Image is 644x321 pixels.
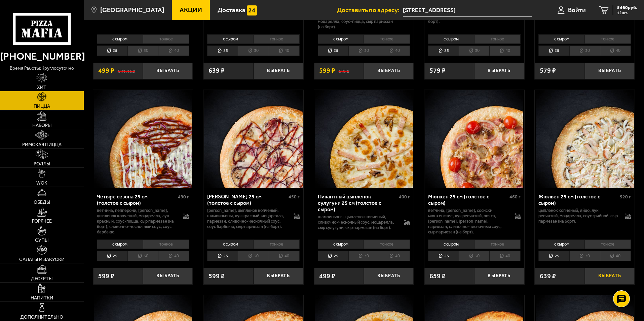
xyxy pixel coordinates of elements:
li: с сыром [318,34,364,44]
li: с сыром [97,34,143,44]
img: Мюнхен 25 см (толстое с сыром) [425,90,523,188]
li: 30 [348,45,379,56]
li: 25 [318,251,348,261]
span: Хит [37,85,46,90]
li: 40 [379,45,410,56]
span: 579 ₽ [540,67,556,74]
li: 30 [459,45,489,56]
span: 499 ₽ [98,67,114,74]
li: тонкое [143,34,189,44]
s: 591.16 ₽ [118,67,135,74]
li: с сыром [428,34,474,44]
span: Войти [568,7,586,13]
a: Мюнхен 25 см (толстое с сыром) [424,90,524,188]
li: 40 [489,251,520,261]
li: 40 [600,251,631,261]
span: 599 ₽ [209,273,225,280]
span: 659 ₽ [429,273,446,280]
li: 30 [127,251,158,261]
li: тонкое [474,239,521,249]
span: [GEOGRAPHIC_DATA] [100,7,164,13]
li: тонкое [253,34,300,44]
li: тонкое [364,239,410,249]
li: 25 [97,251,127,261]
div: Жюльен 25 см (толстое с сыром) [538,193,618,206]
li: 40 [379,251,410,261]
p: шампиньоны, цыпленок копченый, сливочно-чесночный соус, моцарелла, сыр сулугуни, сыр пармезан (на... [318,214,397,230]
button: Выбрать [143,63,193,79]
img: Чикен Барбекю 25 см (толстое с сыром) [204,90,302,188]
input: Ваш адрес доставки [403,4,532,17]
span: Доставка [218,7,245,13]
li: тонкое [584,34,631,44]
span: Дополнительно [20,315,63,320]
a: Пикантный цыплёнок сулугуни 25 см (толстое с сыром) [314,90,414,188]
li: 25 [538,45,569,56]
span: 599 ₽ [98,273,114,280]
li: 30 [238,45,268,56]
li: тонкое [253,239,300,249]
li: 40 [158,45,189,56]
button: Выбрать [474,268,524,284]
li: с сыром [538,34,584,44]
span: Горячее [32,219,52,224]
span: 579 ₽ [429,67,446,74]
span: 520 г [620,194,631,200]
button: Выбрать [585,268,635,284]
li: 30 [459,251,489,261]
span: 400 г [399,194,410,200]
li: 30 [569,251,600,261]
span: WOK [36,181,47,186]
li: 30 [127,45,158,56]
span: Десерты [31,277,52,281]
button: Выбрать [143,268,193,284]
span: Супы [35,238,48,243]
button: Выбрать [585,63,635,79]
span: 599 ₽ [319,67,335,74]
li: с сыром [207,239,253,249]
li: 30 [348,251,379,261]
span: 5460 руб. [617,5,637,10]
span: Акции [180,7,202,13]
li: 25 [538,251,569,261]
span: Римская пицца [22,142,62,147]
li: 40 [600,45,631,56]
span: 499 ₽ [319,273,335,280]
s: 692 ₽ [339,67,349,74]
div: [PERSON_NAME] 25 см (толстое с сыром) [207,193,287,206]
p: ветчина, [PERSON_NAME], сосиски мюнхенские, лук репчатый, опята, [PERSON_NAME], [PERSON_NAME], па... [428,208,508,235]
li: 30 [238,251,268,261]
li: с сыром [428,239,474,249]
button: Выбрать [254,268,303,284]
span: Обеды [34,200,50,205]
li: тонкое [364,34,410,44]
li: 25 [97,45,127,56]
span: Пицца [34,104,50,109]
p: [PERSON_NAME], цыпленок копченый, шампиньоны, лук красный, моцарелла, пармезан, сливочно-чесночны... [207,208,287,229]
span: Наборы [32,123,51,128]
li: тонкое [143,239,189,249]
li: с сыром [538,239,584,249]
span: 450 г [289,194,300,200]
div: Четыре сезона 25 см (толстое с сыром) [97,193,177,206]
div: Пикантный цыплёнок сулугуни 25 см (толстое с сыром) [318,193,397,213]
li: 40 [158,251,189,261]
li: 25 [428,251,459,261]
li: 30 [569,45,600,56]
li: с сыром [207,34,253,44]
img: Пикантный цыплёнок сулугуни 25 см (толстое с сыром) [315,90,413,188]
li: 25 [207,45,238,56]
img: Жюльен 25 см (толстое с сыром) [536,90,634,188]
div: Мюнхен 25 см (толстое с сыром) [428,193,508,206]
span: 639 ₽ [540,273,556,280]
img: 15daf4d41897b9f0e9f617042186c801.svg [247,5,257,15]
p: ветчина, пепперони, [PERSON_NAME], цыпленок копченый, моцарелла, лук красный, соус-пицца, сыр пар... [97,208,177,235]
li: 40 [269,251,300,261]
span: Напитки [31,296,53,300]
li: 40 [269,45,300,56]
button: Выбрать [364,63,414,79]
li: с сыром [318,239,364,249]
span: 460 г [509,194,521,200]
li: 25 [318,45,348,56]
button: Выбрать [254,63,303,79]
